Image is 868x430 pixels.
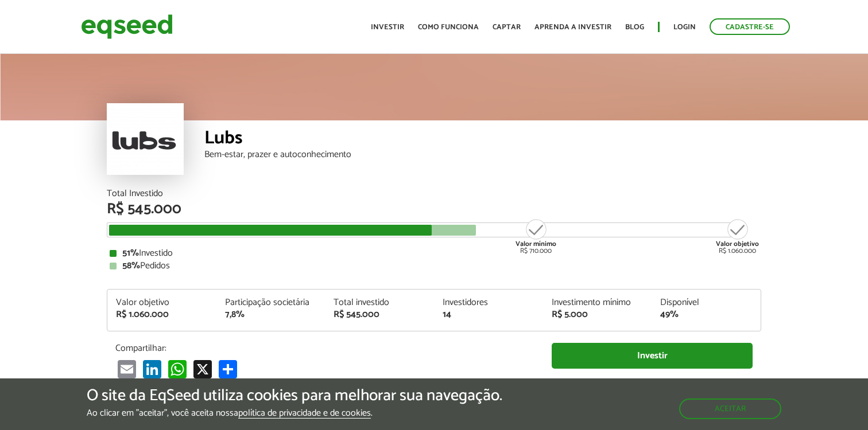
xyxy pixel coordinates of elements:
a: Email [115,359,138,378]
a: Investir [552,343,753,369]
div: Disponível [660,298,752,307]
a: X [191,359,214,378]
a: WhatsApp [166,359,189,378]
div: R$ 1.060.000 [716,218,759,255]
div: Valor objetivo [116,298,208,307]
img: EqSeed [81,11,173,42]
div: Total Investido [107,189,761,198]
strong: Valor mínimo [516,239,556,249]
div: Pedidos [110,261,758,271]
div: R$ 1.060.000 [116,310,208,319]
div: R$ 5.000 [552,310,644,319]
a: LinkedIn [141,359,164,378]
button: Aceitar [679,398,781,419]
div: R$ 545.000 [107,202,761,217]
div: 14 [443,310,534,319]
a: Investir [371,24,404,31]
div: Participação societária [225,298,317,307]
div: R$ 545.000 [334,310,425,319]
a: Login [673,24,696,31]
a: Captar [493,24,521,31]
a: Falar com a EqSeed [552,374,753,398]
div: 7,8% [225,310,317,319]
div: Investido [110,249,758,258]
div: Investidores [443,298,534,307]
p: Compartilhar: [115,343,534,354]
strong: 51% [122,245,139,261]
strong: Valor objetivo [716,239,759,249]
a: política de privacidade e de cookies [238,409,371,419]
div: Lubs [204,129,761,150]
div: Investimento mínimo [552,298,644,307]
strong: 58% [122,258,140,273]
div: Total investido [334,298,425,307]
a: Como funciona [418,24,479,31]
div: 49% [660,310,752,319]
a: Aprenda a investir [534,24,611,31]
div: Bem-estar, prazer e autoconhecimento [204,150,761,159]
h5: O site da EqSeed utiliza cookies para melhorar sua navegação. [87,387,502,405]
a: Compartilhar [216,359,239,378]
a: Blog [625,24,644,31]
p: Ao clicar em "aceitar", você aceita nossa . [87,408,502,419]
a: Cadastre-se [710,18,790,35]
div: R$ 710.000 [514,218,557,255]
